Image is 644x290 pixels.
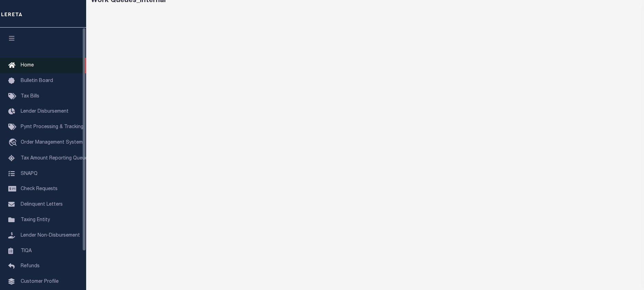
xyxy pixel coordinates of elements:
span: Taxing Entity [21,218,50,222]
span: Pymt Processing & Tracking [21,125,83,130]
span: Bulletin Board [21,79,53,83]
i: travel_explore [8,138,19,147]
span: Order Management System [21,140,83,145]
span: Home [21,63,34,68]
span: Delinquent Letters [21,202,63,207]
span: Check Requests [21,187,58,191]
span: Refunds [21,264,40,269]
span: Tax Bills [21,94,39,99]
span: SNAPQ [21,171,38,176]
span: Lender Non-Disbursement [21,233,80,238]
span: Lender Disbursement [21,109,69,114]
span: Customer Profile [21,279,59,284]
span: Tax Amount Reporting Queue [21,156,88,161]
span: TIQA [21,248,32,253]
